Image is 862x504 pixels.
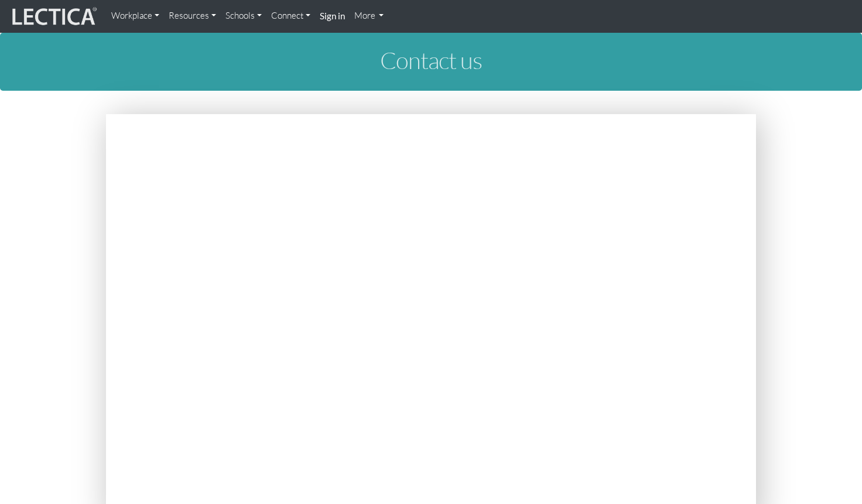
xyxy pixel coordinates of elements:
a: Sign in [315,5,350,28]
a: Workplace [107,5,164,28]
img: lecticalive [9,5,97,28]
a: Connect [266,5,315,28]
a: More [350,5,389,28]
a: Resources [164,5,221,28]
strong: Sign in [320,11,345,21]
h1: Contact us [106,47,756,73]
a: Schools [221,5,266,28]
